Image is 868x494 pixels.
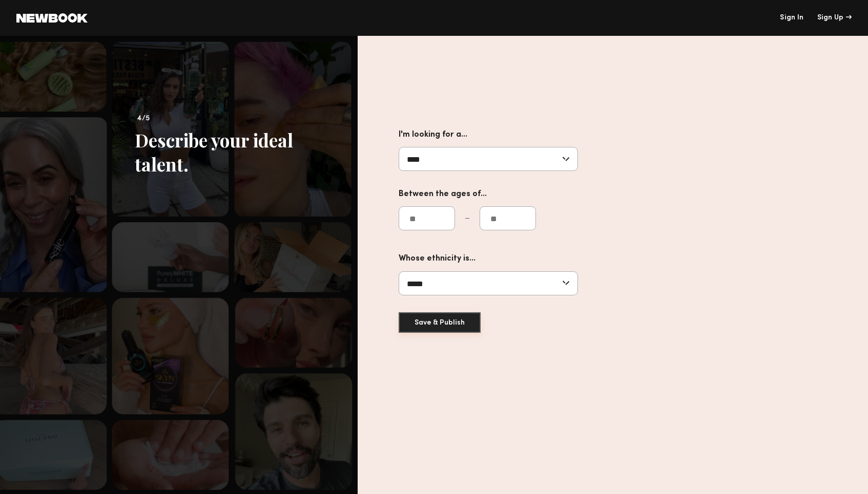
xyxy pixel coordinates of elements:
div: 4/5 [135,113,327,125]
div: I'm looking for a... [399,128,578,142]
button: Save & Publish [399,312,481,333]
a: Sign Up [817,14,852,22]
a: Sign In [780,14,803,22]
div: Whose ethnicity is... [399,252,578,266]
div: Between the ages of... [399,187,655,201]
div: Describe your ideal talent. [135,128,327,176]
